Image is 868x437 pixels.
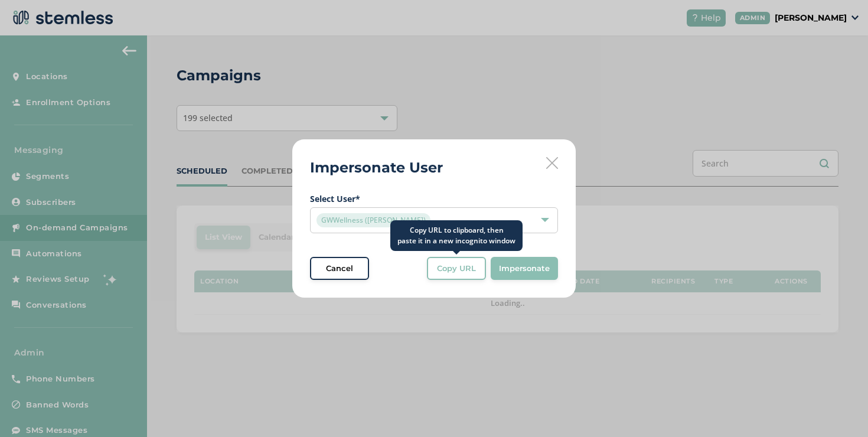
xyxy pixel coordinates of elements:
[310,257,369,281] button: Cancel
[310,193,558,205] label: Select User
[310,157,443,178] h2: Impersonate User
[427,257,486,281] button: Copy URL
[390,220,523,251] div: Copy URL to clipboard, then paste it in a new incognito window
[491,257,558,281] button: Impersonate
[499,263,550,275] span: Impersonate
[326,263,353,275] span: Cancel
[316,213,430,227] span: GWWellness ([PERSON_NAME])
[809,380,868,437] iframe: Chat Widget
[437,263,476,275] span: Copy URL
